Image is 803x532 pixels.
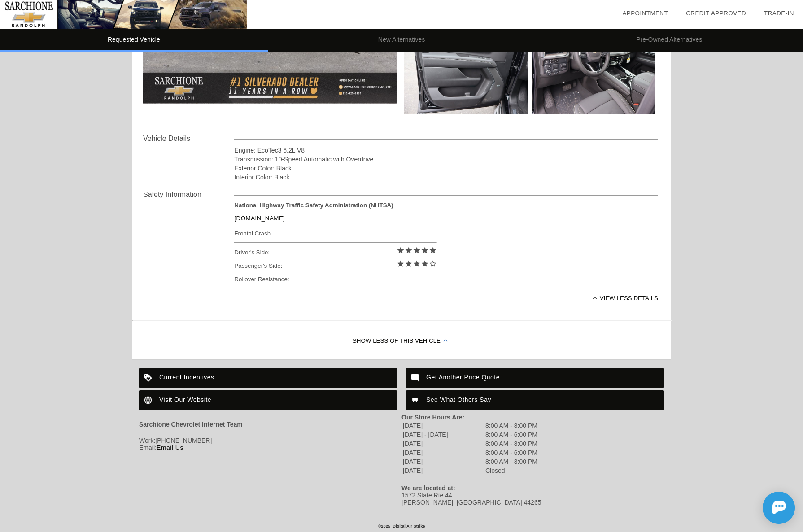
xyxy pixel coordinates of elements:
[139,421,243,428] strong: Sarchione Chevrolet Internet Team
[401,414,464,421] strong: Our Store Hours Are:
[155,437,212,444] span: [PHONE_NUMBER]
[234,164,658,173] div: Exterior Color: Black
[404,22,528,114] img: image.aspx
[429,246,437,254] i: star
[234,273,436,286] div: Rollover Resistance:
[157,444,183,451] a: Email Us
[485,467,538,475] td: Closed
[413,246,421,254] i: star
[406,368,426,388] img: ic_mode_comment_white_24dp_2x.png
[234,146,658,155] div: Engine: EcoTec3 6.2L V8
[234,155,658,164] div: Transmission: 10-Speed Automatic with Overdrive
[268,29,536,52] li: New Alternatives
[485,458,538,466] td: 8:00 AM - 3:00 PM
[234,215,285,222] a: [DOMAIN_NAME]
[485,422,538,430] td: 8:00 AM - 8:00 PM
[401,484,455,492] strong: We are located at:
[234,202,393,209] strong: National Highway Traffic Safety Administration (NHTSA)
[397,246,405,254] i: star
[722,484,803,532] iframe: Chat Assistance
[397,260,405,268] i: star
[143,133,234,144] div: Vehicle Details
[405,260,413,268] i: star
[139,390,397,410] a: Visit Our Website
[139,368,397,388] a: Current Incentives
[622,10,668,17] a: Appointment
[406,390,426,410] img: ic_format_quote_white_24dp_2x.png
[402,422,484,430] td: [DATE]
[421,260,429,268] i: star
[402,449,484,457] td: [DATE]
[143,189,234,200] div: Safety Information
[421,246,429,254] i: star
[402,431,484,439] td: [DATE] - [DATE]
[764,10,794,17] a: Trade-In
[401,492,664,506] div: 1572 State Rte 44 [PERSON_NAME], [GEOGRAPHIC_DATA] 44265
[234,287,658,309] div: View less details
[405,246,413,254] i: star
[429,260,437,268] i: star_border
[406,368,664,388] a: Get Another Price Quote
[234,173,658,182] div: Interior Color: Black
[485,449,538,457] td: 8:00 AM - 6:00 PM
[234,246,436,259] div: Driver's Side:
[402,440,484,448] td: [DATE]
[139,444,401,451] div: Email:
[234,259,436,273] div: Passenger's Side:
[485,440,538,448] td: 8:00 AM - 8:00 PM
[234,228,436,239] div: Frontal Crash
[413,260,421,268] i: star
[402,467,484,475] td: [DATE]
[485,431,538,439] td: 8:00 AM - 6:00 PM
[132,323,671,359] div: Show Less of this Vehicle
[532,22,655,114] img: image.aspx
[139,368,159,388] img: ic_loyalty_white_24dp_2x.png
[139,437,401,444] div: Work:
[686,10,746,17] a: Credit Approved
[535,29,803,52] li: Pre-Owned Alternatives
[406,390,664,410] a: See What Others Say
[139,390,159,410] img: ic_language_white_24dp_2x.png
[402,458,484,466] td: [DATE]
